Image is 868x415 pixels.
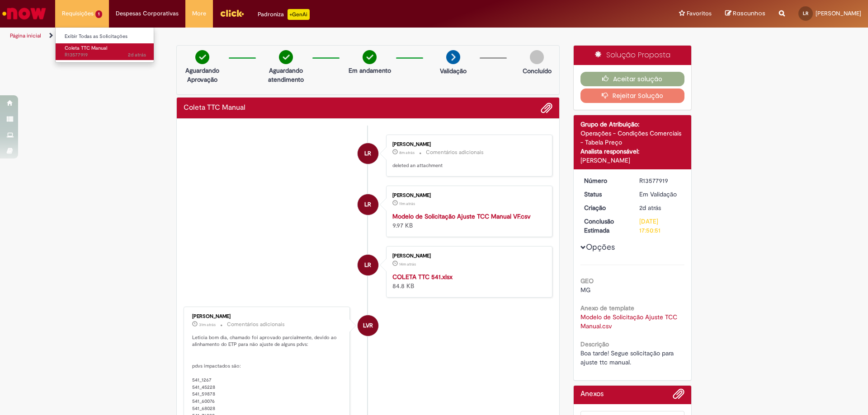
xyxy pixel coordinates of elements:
div: Leticia Paulino Ramos [358,143,378,164]
div: Grupo de Atribuição: [580,120,685,129]
h2: Coleta TTC Manual Histórico de tíquete [184,104,245,112]
div: 29/09/2025 15:50:47 [639,203,681,212]
dt: Criação [577,203,633,212]
span: LVR [363,315,373,336]
div: Solução Proposta [574,46,692,65]
button: Adicionar anexos [541,102,552,114]
span: MG [580,286,590,294]
b: Anexo de template [580,304,634,312]
b: Descrição [580,340,609,348]
p: Aguardando Aprovação [180,66,224,84]
div: [PERSON_NAME] [392,193,543,198]
a: Download de Modelo de Solicitação Ajuste TCC Manual.csv [580,313,679,330]
div: [PERSON_NAME] [392,142,543,147]
div: Leticia Paulino Ramos [358,194,378,215]
b: GEO [580,277,594,285]
a: Aberto R13577919 : Coleta TTC Manual [56,43,155,60]
span: Favoritos [687,9,712,18]
button: Aceitar solução [580,72,685,86]
img: ServiceNow [1,5,47,23]
img: check-circle-green.png [363,50,377,64]
div: [PERSON_NAME] [392,253,543,259]
h2: Anexos [580,390,604,398]
p: Aguardando atendimento [264,66,308,84]
a: COLETA TTC 541.xlsx [392,273,453,281]
span: 11m atrás [399,201,415,206]
span: Boa tarde! Segue solicitação para ajuste ttc manual. [580,349,675,366]
span: Rascunhos [733,9,765,18]
dt: Conclusão Estimada [577,217,633,235]
time: 29/09/2025 15:50:48 [128,51,146,58]
div: Analista responsável: [580,147,685,156]
span: 8m atrás [399,150,415,155]
span: LR [803,10,808,16]
time: 01/10/2025 10:36:14 [399,261,416,267]
small: Comentários adicionais [426,149,484,156]
dt: Número [577,176,633,185]
dt: Status [577,190,633,199]
p: Em andamento [349,66,391,75]
small: Comentários adicionais [227,321,285,328]
span: LR [364,143,371,164]
a: Página inicial [10,32,41,39]
ul: Trilhas de página [7,28,572,44]
div: Em Validação [639,190,681,199]
span: 2d atrás [128,51,146,58]
p: +GenAi [288,9,310,20]
button: Adicionar anexos [673,388,684,404]
span: Despesas Corporativas [116,9,179,18]
a: Rascunhos [725,9,765,18]
img: click_logo_yellow_360x200.png [220,6,244,20]
span: 31m atrás [199,322,216,327]
span: Coleta TTC Manual [65,45,107,51]
time: 01/10/2025 10:42:45 [399,150,415,155]
button: Rejeitar Solução [580,89,685,103]
div: R13577919 [639,176,681,185]
div: [PERSON_NAME] [192,314,343,319]
p: deleted an attachment [392,162,543,169]
p: Concluído [523,66,552,75]
a: Modelo de Solicitação Ajuste TCC Manual VF.csv [392,212,531,220]
span: Requisições [62,9,94,18]
div: [DATE] 17:50:51 [639,217,681,235]
div: Operações - Condições Comerciais - Tabela Preço [580,129,685,147]
img: check-circle-green.png [195,50,209,64]
a: Exibir Todas as Solicitações [56,32,155,42]
span: [PERSON_NAME] [816,9,861,17]
span: 2d atrás [639,204,661,212]
img: check-circle-green.png [279,50,293,64]
span: LR [364,194,371,215]
div: Padroniza [258,9,310,20]
p: Validação [440,66,467,75]
span: LR [364,254,371,276]
img: arrow-next.png [446,50,460,64]
div: 84.8 KB [392,272,543,290]
span: 14m atrás [399,261,416,267]
span: More [192,9,206,18]
div: Leticia Paulino Ramos [358,255,378,275]
img: img-circle-grey.png [530,50,544,64]
div: [PERSON_NAME] [580,156,685,165]
span: 1 [95,10,102,18]
div: 9.97 KB [392,212,543,230]
div: Leonardo Vitor Rosa Do Carmo Silva [358,315,378,336]
span: R13577919 [65,51,146,59]
ul: Requisições [55,27,154,63]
